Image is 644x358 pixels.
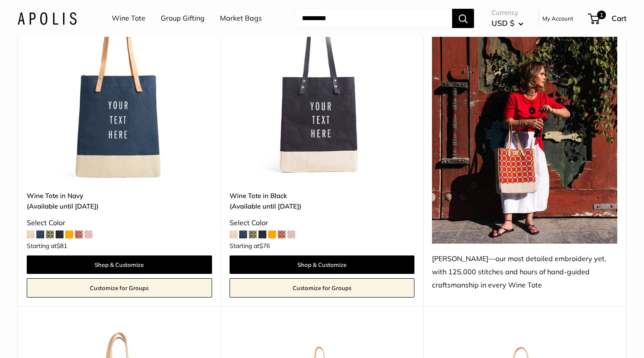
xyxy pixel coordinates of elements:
[18,12,77,25] img: Apolis
[112,12,145,25] a: Wine Tote
[432,252,617,292] div: [PERSON_NAME]—our most detailed embroidery yet, with 125,000 stitches and hours of hand-guided cr...
[27,216,212,230] div: Select Color
[597,11,606,19] span: 1
[492,16,524,30] button: USD $
[220,12,262,25] a: Market Bags
[492,18,514,28] span: USD $
[230,216,415,230] div: Select Color
[27,191,212,211] a: Wine Tote in Navy(Available until [DATE])
[612,14,626,23] span: Cart
[230,255,415,274] a: Shop & Customize
[27,278,212,298] a: Customize for Groups
[295,9,452,28] input: Search...
[492,7,524,19] span: Currency
[27,243,67,249] span: Starting at
[589,11,626,25] a: 1 Cart
[161,12,205,25] a: Group Gifting
[542,13,573,24] a: My Account
[57,242,67,250] span: $81
[452,9,474,28] button: Search
[230,243,270,249] span: Starting at
[27,255,212,274] a: Shop & Customize
[230,191,415,211] a: Wine Tote in Black(Available until [DATE])
[259,242,270,250] span: $76
[230,278,415,298] a: Customize for Groups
